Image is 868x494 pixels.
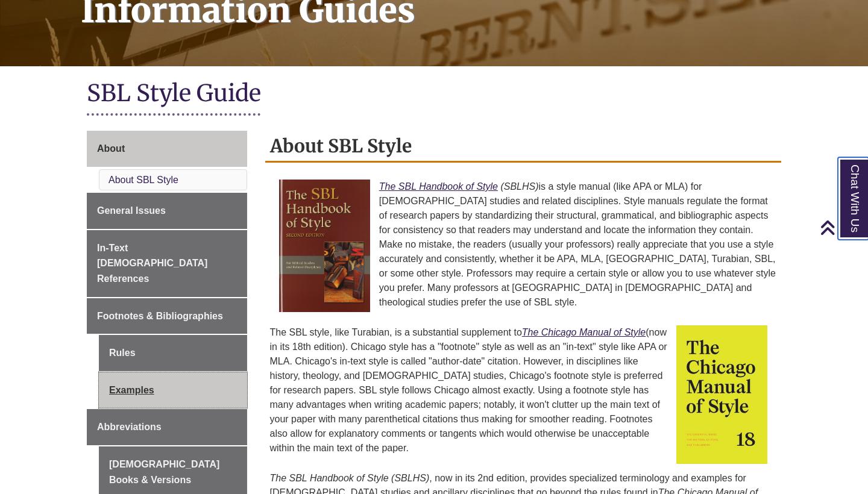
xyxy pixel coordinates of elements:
a: The SBL Handbook of Style [379,181,498,192]
h1: SBL Style Guide [87,78,781,110]
h2: About SBL Style [265,131,782,163]
a: Rules [99,335,247,371]
a: About SBL Style [108,175,178,185]
p: The SBL style, like Turabian, is a substantial supplement to (now in its 18th edition). Chicago s... [270,320,777,460]
span: Footnotes & Bibliographies [97,311,223,321]
a: Abbreviations [87,409,247,445]
a: General Issues [87,193,247,229]
p: is a style manual (like APA or MLA) for [DEMOGRAPHIC_DATA] studies and related disciplines. Style... [270,175,777,314]
span: Abbreviations [97,422,162,432]
span: In-Text [DEMOGRAPHIC_DATA] References [97,243,207,284]
a: Back to Top [820,219,865,236]
a: In-Text [DEMOGRAPHIC_DATA] References [87,230,247,297]
a: About [87,131,247,167]
a: Examples [99,372,247,408]
span: General Issues [97,205,166,216]
span: About [97,143,125,154]
em: The SBL Handbook of Style (SBLHS) [270,473,430,483]
a: The Chicago Manual of Style [522,327,646,337]
a: Footnotes & Bibliographies [87,298,247,334]
em: (SBLHS) [500,181,538,192]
